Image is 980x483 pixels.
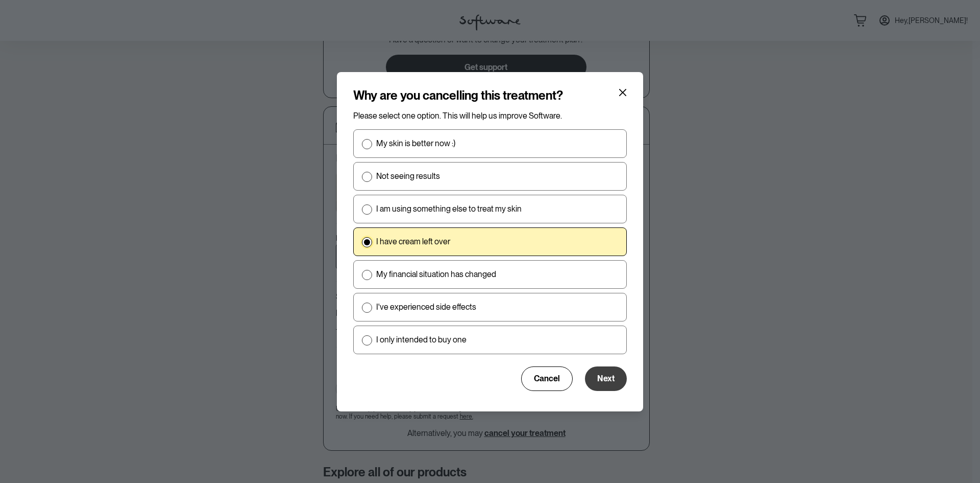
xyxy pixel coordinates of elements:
[376,269,496,279] p: My financial situation has changed
[376,302,476,312] p: I've experienced side effects
[376,204,522,214] p: I am using something else to treat my skin
[521,366,573,391] button: Cancel
[615,84,631,101] button: Close
[376,237,450,246] p: I have cream left over
[376,335,467,344] p: I only intended to buy one
[534,374,560,383] span: Cancel
[585,366,627,391] button: Next
[353,111,627,121] p: Please select one option. This will help us improve Software .
[376,171,440,181] p: Not seeing results
[597,374,615,383] span: Next
[353,88,563,103] h4: Why are you cancelling this treatment?
[376,139,455,148] p: My skin is better now :)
